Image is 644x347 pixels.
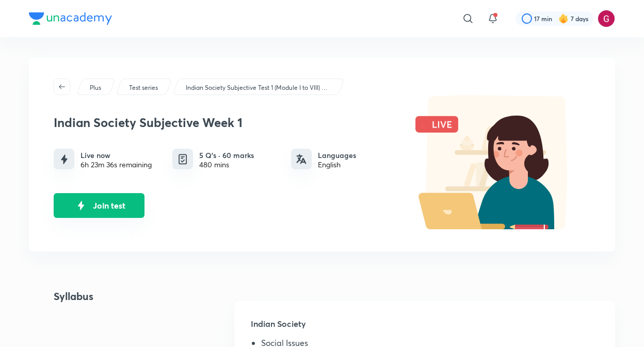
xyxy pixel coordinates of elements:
img: streak [558,13,569,24]
h6: Languages [318,150,356,161]
img: live-icon [58,153,71,166]
div: 480 mins [199,161,254,169]
p: Plus [90,83,101,92]
h5: Indian Society [251,318,599,338]
img: Company Logo [29,12,112,25]
a: Plus [88,83,103,92]
img: languages [296,154,307,164]
img: quiz info [176,153,189,166]
div: English [318,161,356,169]
h3: Indian Society Subjective Week 1 [54,115,399,130]
p: Test series [129,83,158,92]
a: Indian Society Subjective Test 1 (Module I to VIII) Evening Batch [184,83,332,92]
div: 6h 23m 36s remaining [81,161,152,169]
a: Test series [127,83,160,92]
p: Indian Society Subjective Test 1 (Module I to VIII) Evening Batch [186,83,330,92]
img: Gargi Goswami [598,10,615,27]
h6: 5 Q’s · 60 marks [199,150,254,161]
img: live [405,95,590,229]
h6: Live now [81,150,152,161]
button: Join test [54,193,144,218]
img: live-icon [73,198,89,213]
